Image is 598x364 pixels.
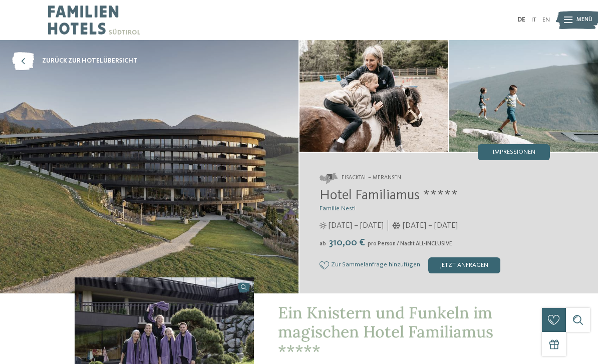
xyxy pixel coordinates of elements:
a: IT [531,17,536,23]
div: jetzt anfragen [428,257,500,273]
span: Menü [576,16,592,24]
span: Impressionen [493,149,535,156]
i: Öffnungszeiten im Sommer [320,222,327,229]
span: Ein Knistern und Funkeln im magischen Hotel Familiamus ***** [278,302,493,361]
span: [DATE] – [DATE] [403,220,458,231]
span: ab [320,241,326,247]
a: DE [517,17,525,23]
a: EN [542,17,550,23]
span: 310,00 € [327,238,367,248]
span: [DATE] – [DATE] [329,220,384,231]
span: zurück zur Hotelübersicht [42,57,138,66]
span: Familie Nestl [320,205,356,212]
span: Eisacktal – Meransen [342,174,401,182]
span: Zur Sammelanfrage hinzufügen [331,261,420,268]
a: zurück zur Hotelübersicht [12,52,138,70]
img: Das Familienhotel in Meransen [300,40,448,152]
i: Öffnungszeiten im Winter [392,222,401,229]
span: pro Person / Nacht ALL-INCLUSIVE [368,241,452,247]
img: Das Familienhotel in Meransen [449,40,598,152]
